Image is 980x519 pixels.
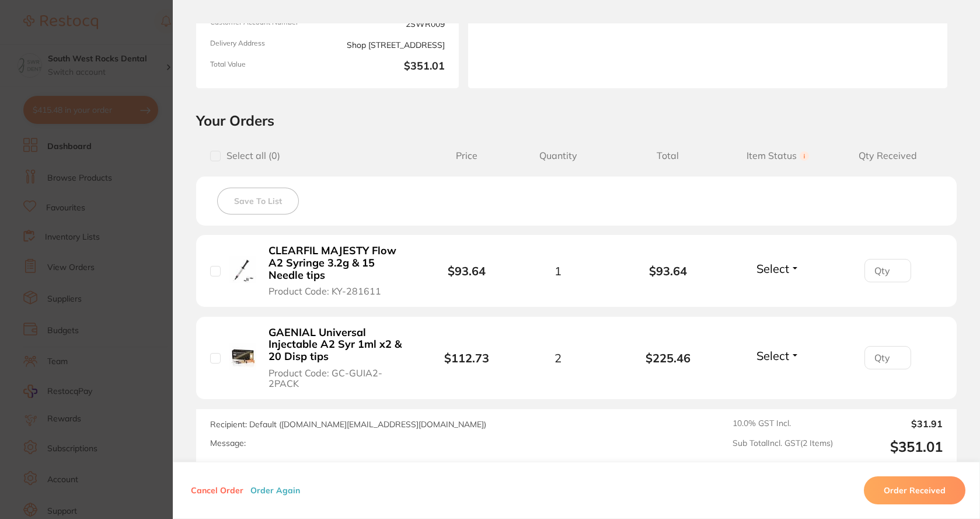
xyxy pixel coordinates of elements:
span: Recipient: Default ( [DOMAIN_NAME][EMAIL_ADDRESS][DOMAIN_NAME] ) [210,419,486,430]
span: Delivery Address [210,39,323,51]
h2: Your Orders [196,112,957,129]
button: Cancel Order [187,485,247,496]
span: Product Code: GC-GUIA2-2PACK [268,368,409,389]
span: Item Status [723,150,833,161]
button: Save To List [217,188,299,214]
span: 2SWR009 [332,18,445,30]
span: Select [756,261,789,276]
output: $351.01 [842,438,943,455]
button: Order Received [864,476,965,504]
span: Total Value [210,60,323,74]
span: Sub Total Incl. GST ( 2 Items) [733,438,833,455]
button: Order Again [247,485,304,496]
img: CLEARFIL MAJESTY Flow A2 Syringe 3.2g & 15 Needle tips [229,256,256,283]
span: 1 [554,264,562,278]
b: GAENIAL Universal Injectable A2 Syr 1ml x2 & 20 Disp tips [268,327,409,363]
label: Message: [210,438,246,448]
b: $93.64 [613,264,723,278]
b: $112.73 [444,351,489,365]
button: GAENIAL Universal Injectable A2 Syr 1ml x2 & 20 Disp tips Product Code: GC-GUIA2-2PACK [265,326,412,390]
b: $351.01 [332,60,445,74]
span: Select all ( 0 ) [221,150,280,161]
b: $93.64 [448,264,486,278]
span: Customer Account Number [210,18,323,30]
button: Select [753,348,803,363]
button: Select [753,261,803,276]
img: GAENIAL Universal Injectable A2 Syr 1ml x2 & 20 Disp tips [229,343,256,370]
output: $31.91 [842,418,943,429]
input: Qty [864,259,911,282]
b: CLEARFIL MAJESTY Flow A2 Syringe 3.2g & 15 Needle tips [268,245,409,281]
span: Price [430,150,504,161]
button: CLEARFIL MAJESTY Flow A2 Syringe 3.2g & 15 Needle tips Product Code: KY-281611 [265,244,412,297]
span: Qty Received [833,150,943,161]
span: Total [613,150,723,161]
span: Select [756,348,789,363]
span: 10.0 % GST Incl. [733,418,833,429]
span: Quantity [503,150,613,161]
span: Product Code: KY-281611 [268,286,381,296]
b: $225.46 [613,351,723,365]
input: Qty [864,346,911,369]
span: 2 [554,351,562,365]
span: Shop [STREET_ADDRESS] [332,39,445,51]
